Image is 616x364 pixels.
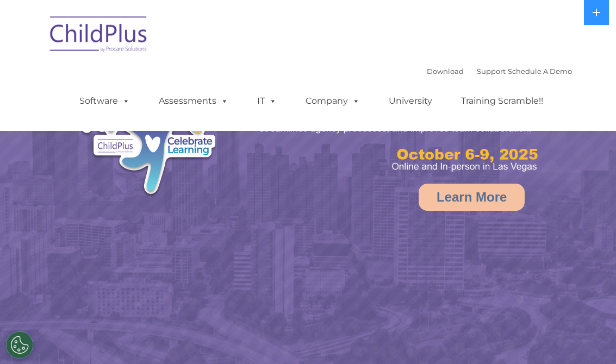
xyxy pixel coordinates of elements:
[45,9,153,63] img: ChildPlus by Procare Solutions
[477,67,506,76] a: Support
[427,67,464,76] a: Download
[419,184,525,211] a: Learn More
[148,90,239,112] a: Assessments
[508,67,572,76] a: Schedule A Demo
[246,90,288,112] a: IT
[69,90,141,112] a: Software
[295,90,371,112] a: Company
[450,90,554,112] a: Training Scramble!!
[6,331,33,359] button: Cookies Settings
[427,67,572,76] font: |
[378,90,443,112] a: University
